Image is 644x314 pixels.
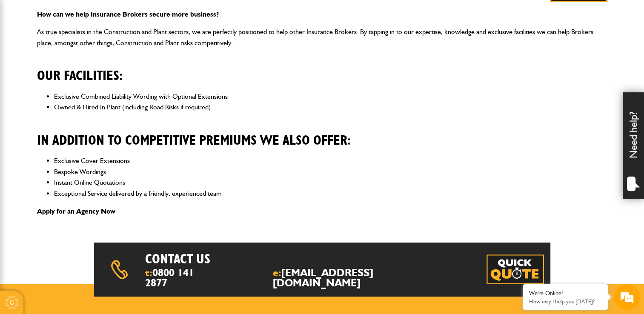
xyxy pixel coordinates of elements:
h2: In addition to competitive premiums we also offer: [37,120,607,148]
img: d_20077148190_company_1631870298795_20077148190 [14,47,36,59]
div: Minimize live chat window [140,4,160,25]
img: Quick Quote [487,254,544,284]
li: Exceptional Service delivered by a friendly, experienced team [54,188,607,199]
textarea: Type your message and hit 'Enter' [11,154,155,240]
span: t: [145,268,201,288]
li: Exclusive Cover Extensions [54,155,607,166]
a: Get your insurance quote in just 2-minutes [487,254,544,284]
div: Need help? [623,92,644,199]
span: e: [273,268,416,288]
p: As true specialists in the Construction and Plant sectors, we are perfectly positioned to help ot... [37,26,607,48]
a: 0800 141 2877 [145,266,194,289]
input: Enter your last name [11,79,155,97]
p: How can we help Insurance Brokers secure more business? [37,9,607,20]
input: Enter your phone number [11,129,155,148]
li: Owned & Hired In Plant (including Road Risks if required) [54,102,607,113]
div: We're Online! [529,290,601,297]
li: Exclusive Combined Liability Wording with Optional Extensions [54,91,607,102]
p: How may I help you today? [529,298,601,305]
input: Enter your email address [11,104,155,123]
a: Apply for an Agency Now [37,207,115,215]
h2: Our facilities: [37,55,607,84]
em: Start Chat [116,247,155,258]
li: Instant Online Quotations [54,177,607,188]
a: [EMAIL_ADDRESS][DOMAIN_NAME] [273,266,373,289]
h2: Contact us [145,251,345,267]
li: Bespoke Wordings [54,166,607,177]
div: Chat with us now [44,48,143,59]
